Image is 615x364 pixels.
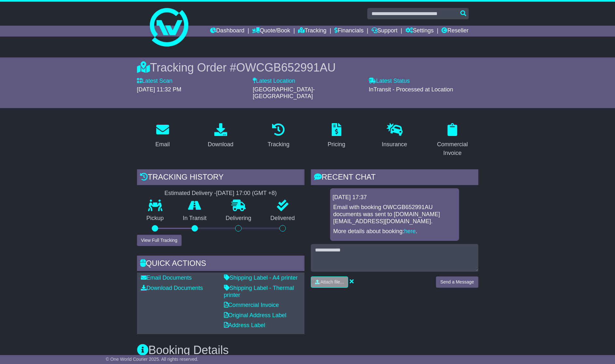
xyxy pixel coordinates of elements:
[268,140,289,149] div: Tracking
[173,215,216,222] p: In Transit
[137,215,174,222] p: Pickup
[261,215,304,222] p: Delivered
[224,285,294,298] a: Shipping Label - Thermal printer
[203,121,237,151] a: Download
[141,275,192,281] a: Email Documents
[378,121,411,151] a: Insurance
[224,302,279,308] a: Commercial Invoice
[253,86,315,100] span: [GEOGRAPHIC_DATA]-[GEOGRAPHIC_DATA]
[406,26,434,37] a: Settings
[137,169,304,187] div: Tracking history
[427,121,478,160] a: Commercial Invoice
[298,26,326,37] a: Tracking
[216,190,277,197] div: [DATE] 17:00 (GMT +8)
[224,312,286,318] a: Original Address Label
[210,26,244,37] a: Dashboard
[137,86,182,93] span: [DATE] 11:32 PM
[236,61,336,74] span: OWCGB652991AU
[137,61,478,74] div: Tracking Order #
[137,190,304,197] div: Estimated Delivery -
[323,121,349,151] a: Pricing
[404,228,416,234] a: here
[436,276,478,288] button: Send a Message
[372,26,397,37] a: Support
[369,78,410,85] label: Latest Status
[252,26,290,37] a: Quote/Book
[441,26,468,37] a: Reseller
[253,78,295,85] label: Latest Location
[263,121,294,151] a: Tracking
[382,140,407,149] div: Insurance
[311,169,478,187] div: RECENT CHAT
[141,285,203,291] a: Download Documents
[137,344,478,357] h3: Booking Details
[106,357,199,362] span: © One World Courier 2025. All rights reserved.
[431,140,474,157] div: Commercial Invoice
[155,140,170,149] div: Email
[208,140,233,149] div: Download
[137,256,304,273] div: Quick Actions
[333,194,457,201] div: [DATE] 17:37
[216,215,261,222] p: Delivering
[137,78,173,85] label: Latest Scan
[151,121,174,151] a: Email
[328,140,345,149] div: Pricing
[334,26,363,37] a: Financials
[224,275,298,281] a: Shipping Label - A4 printer
[224,322,265,328] a: Address Label
[369,86,453,93] span: InTransit - Processed at Location
[333,228,456,235] p: More details about booking: .
[137,235,182,246] button: View Full Tracking
[333,204,456,225] p: Email with booking OWCGB652991AU documents was sent to [DOMAIN_NAME][EMAIL_ADDRESS][DOMAIN_NAME].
